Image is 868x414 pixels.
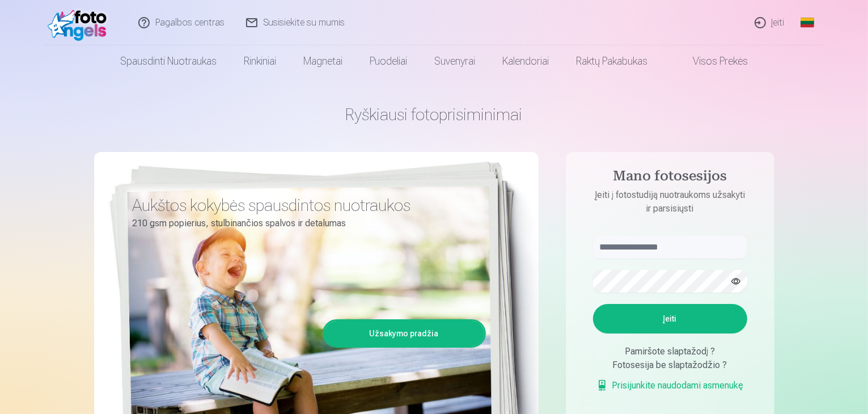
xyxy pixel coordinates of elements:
a: Suvenyrai [421,45,489,77]
h3: Aukštos kokybės spausdintos nuotraukos [133,195,477,216]
a: Užsakymo pradžia [324,321,484,346]
button: Įeiti [593,304,747,333]
div: Pamiršote slaptažodį ? [593,345,747,358]
a: Rinkiniai [230,45,290,77]
p: Įeiti į fotostudiją nuotraukoms užsakyti ir parsisiųsti [582,188,759,216]
a: Spausdinti nuotraukas [107,45,230,77]
a: Raktų pakabukas [562,45,661,77]
a: Prisijunkite naudodami asmenukę [596,379,744,392]
a: Visos prekės [661,45,761,77]
img: /fa2 [48,5,113,41]
a: Puodeliai [356,45,421,77]
p: 210 gsm popierius, stulbinančios spalvos ir detalumas [133,216,477,231]
h4: Mano fotosesijos [582,168,759,188]
h1: Ryškiausi fotoprisiminimai [94,104,774,125]
a: Magnetai [290,45,356,77]
div: Fotosesija be slaptažodžio ? [593,358,747,372]
a: Kalendoriai [489,45,562,77]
